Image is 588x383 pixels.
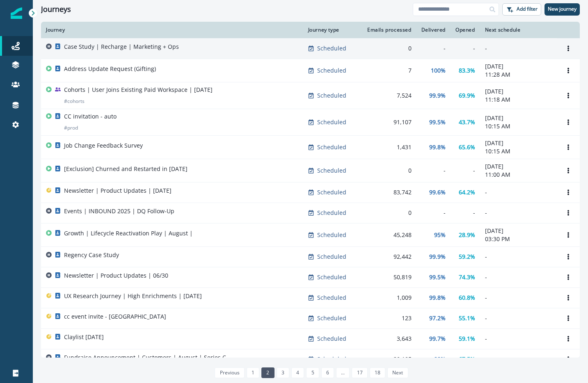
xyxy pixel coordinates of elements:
button: New journey [545,3,580,16]
p: Scheduled [317,209,346,217]
div: 50,819 [366,273,411,281]
p: [DATE] [485,227,552,235]
a: cc event invite - [GEOGRAPHIC_DATA]Scheduled12397.2%55.1%-Options [41,308,580,328]
p: - [485,44,552,52]
p: Scheduled [317,166,346,175]
p: 59.2% [459,253,475,261]
p: Claylist [DATE] [64,333,104,341]
p: 28.9% [459,231,475,239]
button: Options [562,251,575,263]
p: CC invitation - auto [64,112,117,121]
button: Options [562,312,575,324]
p: Case Study | Recharge | Marketing + Ops [64,43,179,51]
p: Fundraise Announcement | Customers | August | Series C [64,353,226,362]
div: Journey type [308,27,357,33]
p: cc event invite - [GEOGRAPHIC_DATA] [64,312,166,321]
div: Emails processed [366,27,411,33]
div: 92,442 [366,253,411,261]
a: Case Study | Recharge | Marketing + OpsScheduled0---Options [41,38,580,59]
button: Options [562,292,575,304]
button: Options [562,141,575,153]
p: [Exclusion] Churned and Restarted in [DATE] [64,165,188,173]
p: 74.3% [459,273,475,281]
a: [Exclusion] Churned and Restarted in [DATE]Scheduled0--[DATE]11:00 AMOptions [41,159,580,182]
p: Scheduled [317,335,346,343]
p: Scheduled [317,273,346,281]
p: Address Update Request (Gifting) [64,65,156,73]
p: UX Research Journey | High Enrichments | [DATE] [64,292,202,300]
p: 11:18 AM [485,96,552,104]
a: Next page [387,367,408,378]
div: Delivered [421,27,446,33]
p: 10:15 AM [485,122,552,130]
button: Options [562,333,575,345]
p: - [485,335,552,343]
img: Inflection [11,7,22,19]
a: Claylist [DATE]Scheduled3,64399.7%59.1%-Options [41,328,580,349]
p: Cohorts | User Joins Existing Paid Workspace | [DATE] [64,86,213,94]
div: - [421,209,446,217]
p: 95% [434,231,446,239]
p: - [485,209,552,217]
p: Scheduled [317,253,346,261]
div: 0 [366,166,411,175]
div: 0 [366,209,411,217]
p: Scheduled [317,118,346,126]
a: Fundraise Announcement | Customers | August | Series CScheduled29,10599%67.5%-Options [41,349,580,369]
div: 3,643 [366,335,411,343]
div: - [421,44,446,52]
p: [DATE] [485,62,552,71]
p: Newsletter | Product Updates | [DATE] [64,187,172,195]
a: Address Update Request (Gifting)Scheduled7100%83.3%[DATE]11:28 AMOptions [41,59,580,82]
p: 11:28 AM [485,71,552,79]
button: Options [562,353,575,365]
a: UX Research Journey | High Enrichments | [DATE]Scheduled1,00999.8%60.8%-Options [41,287,580,308]
p: 83.3% [459,66,475,75]
div: 7,524 [366,91,411,100]
a: Events | INBOUND 2025 | DQ Follow-UpScheduled0---Options [41,203,580,223]
button: Options [562,229,575,241]
button: Options [562,42,575,55]
p: Scheduled [317,66,346,75]
div: Next schedule [485,27,552,33]
p: Scheduled [317,294,346,302]
ul: Pagination [213,367,408,378]
button: Options [562,207,575,219]
a: Page 3 [277,367,289,378]
p: 99.6% [429,188,446,196]
p: - [485,188,552,196]
a: Regency Case StudyScheduled92,44299.9%59.2%-Options [41,246,580,267]
p: Newsletter | Product Updates | 06/30 [64,271,168,280]
p: [DATE] [485,162,552,171]
button: Options [562,271,575,283]
p: - [485,294,552,302]
p: Scheduled [317,188,346,196]
p: 99.9% [429,253,446,261]
div: 91,107 [366,118,411,126]
div: 0 [366,44,411,52]
a: Job Change Feedback SurveyScheduled1,43199.8%65.6%[DATE]10:15 AMOptions [41,135,580,159]
button: Options [562,164,575,177]
p: 99.8% [429,294,446,302]
p: Scheduled [317,44,346,52]
p: # cohorts [64,97,85,105]
p: Job Change Feedback Survey [64,141,143,150]
p: Scheduled [317,91,346,100]
p: 99.5% [429,118,446,126]
p: 67.5% [459,355,475,363]
p: 69.9% [459,91,475,100]
p: 99.8% [429,143,446,151]
p: 03:30 PM [485,235,552,243]
a: Newsletter | Product Updates | [DATE]Scheduled83,74299.6%64.2%-Options [41,182,580,203]
p: Scheduled [317,314,346,322]
p: New journey [548,6,577,12]
p: - [485,314,552,322]
p: [DATE] [485,87,552,96]
p: 60.8% [459,294,475,302]
div: - [455,44,475,52]
p: # prod [64,124,78,132]
p: - [485,273,552,281]
p: 11:00 AM [485,171,552,179]
p: - [485,253,552,261]
div: 123 [366,314,411,322]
